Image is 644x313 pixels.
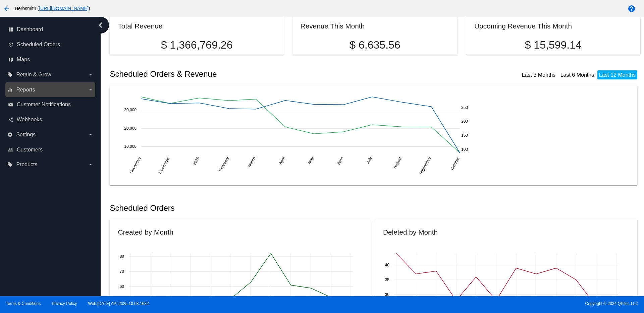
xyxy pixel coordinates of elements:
i: map [8,57,13,62]
a: share Webhooks [8,114,93,125]
span: Customers [17,147,43,153]
span: Retain & Grow [16,72,51,78]
a: update Scheduled Orders [8,39,93,50]
a: dashboard Dashboard [8,24,93,35]
i: people_outline [8,147,13,152]
span: Webhooks [17,117,42,123]
text: 30,000 [124,108,137,112]
h2: Scheduled Orders [110,203,375,213]
text: 30 [385,292,390,297]
text: August [392,156,403,169]
i: settings [7,132,13,137]
span: Reports [16,87,35,93]
a: Last 6 Months [560,72,594,78]
a: Last 12 Months [599,72,636,78]
p: $ 15,599.14 [474,39,632,51]
text: September [418,156,432,175]
text: 80 [120,254,124,259]
a: [URL][DOMAIN_NAME] [39,6,89,11]
a: Last 3 Months [522,72,556,78]
h2: Revenue This Month [301,22,365,30]
text: March [247,156,257,168]
text: May [307,156,315,165]
span: Products [16,162,37,168]
text: 150 [461,133,468,138]
i: local_offer [7,162,13,167]
a: Web:[DATE] API:2025.10.08.1632 [88,301,149,306]
text: 200 [461,119,468,124]
span: Settings [16,132,36,138]
i: share [8,117,13,122]
text: 20,000 [124,126,137,131]
text: 100 [461,147,468,151]
p: $ 6,635.56 [301,39,450,51]
text: October [450,156,461,171]
a: map Maps [8,54,93,65]
a: Terms & Conditions [6,301,41,306]
text: November [129,156,142,174]
text: 70 [120,269,124,274]
i: chevron_left [95,20,106,30]
i: arrow_drop_down [88,162,93,167]
text: 35 [385,277,390,282]
text: June [336,156,344,166]
text: 2025 [192,156,201,166]
h2: Upcoming Revenue This Month [474,22,572,30]
text: 10,000 [124,144,137,149]
i: update [8,42,13,47]
i: equalizer [7,87,13,92]
text: July [366,156,373,164]
i: arrow_drop_down [88,72,93,77]
text: February [218,156,230,172]
a: email Customer Notifications [8,99,93,110]
text: 40 [385,263,390,267]
i: arrow_drop_down [88,132,93,137]
a: people_outline Customers [8,144,93,155]
i: local_offer [7,72,13,77]
mat-icon: help [628,5,636,13]
i: email [8,102,13,107]
text: 60 [120,285,124,289]
span: Scheduled Orders [17,42,60,48]
i: arrow_drop_down [88,87,93,92]
h2: Deleted by Month [383,228,438,236]
a: Privacy Policy [52,301,77,306]
span: Herbsmith ( ) [15,6,90,11]
h2: Total Revenue [118,22,162,30]
mat-icon: arrow_back [3,5,11,13]
text: April [278,156,286,165]
i: dashboard [8,27,13,32]
span: Dashboard [17,26,43,33]
span: Maps [17,57,30,63]
span: Copyright © 2024 QPilot, LLC [328,301,638,306]
text: December [158,156,171,174]
span: Customer Notifications [17,102,71,108]
h2: Scheduled Orders & Revenue [110,69,375,79]
h2: Created by Month [118,228,173,236]
text: 250 [461,105,468,110]
p: $ 1,366,769.26 [118,39,275,51]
